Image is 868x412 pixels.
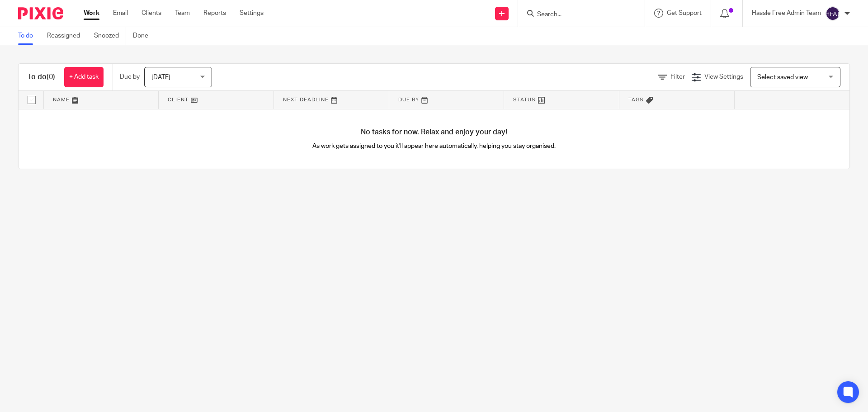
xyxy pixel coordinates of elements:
[28,72,55,82] h1: To do
[64,67,104,87] a: + Add task
[47,73,55,81] span: (0)
[667,10,702,16] span: Get Support
[133,27,155,45] a: Done
[113,9,128,18] a: Email
[826,6,840,21] img: svg%3E
[84,9,99,18] a: Work
[240,9,264,18] a: Settings
[18,7,63,19] img: Pixie
[628,97,644,102] span: Tags
[175,9,190,18] a: Team
[19,128,849,137] h4: No tasks for now. Relax and enjoy your day!
[120,72,140,81] p: Due by
[757,74,808,81] span: Select saved view
[226,142,642,151] p: As work gets assigned to you it'll appear here automatically, helping you stay organised.
[704,74,743,80] span: View Settings
[47,27,87,45] a: Reassigned
[536,11,618,19] input: Search
[151,74,170,81] span: [DATE]
[670,74,685,80] span: Filter
[142,9,161,18] a: Clients
[94,27,126,45] a: Snoozed
[752,9,821,18] p: Hassle Free Admin Team
[18,27,40,45] a: To do
[203,9,226,18] a: Reports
